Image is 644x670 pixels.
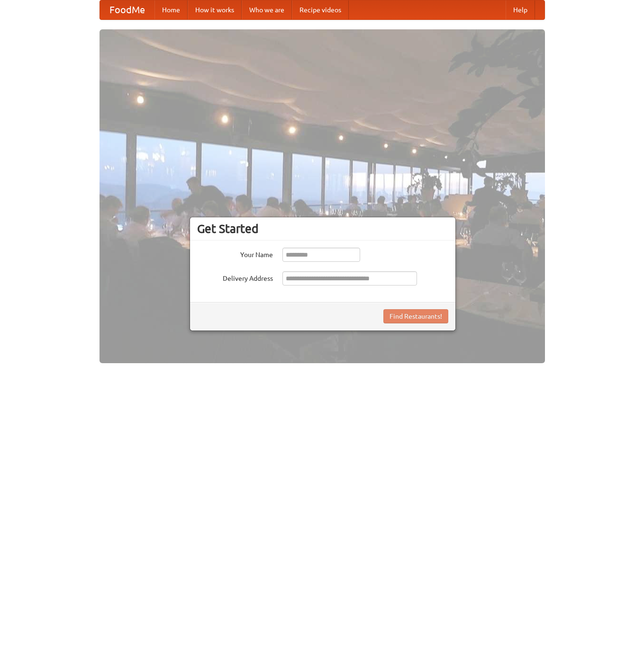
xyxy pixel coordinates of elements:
[506,0,535,19] a: Help
[292,0,349,19] a: Recipe videos
[197,271,273,283] label: Delivery Address
[383,309,448,323] button: Find Restaurants!
[197,248,273,259] label: Your Name
[242,0,292,19] a: Who we are
[100,0,154,19] a: FoodMe
[197,222,448,236] h3: Get Started
[154,0,188,19] a: Home
[188,0,242,19] a: How it works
